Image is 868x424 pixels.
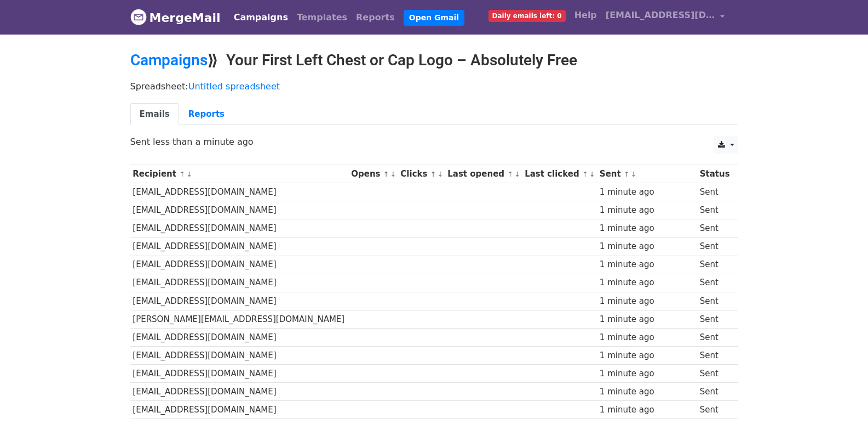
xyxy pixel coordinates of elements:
[697,274,733,292] td: Sent
[597,165,697,183] th: Sent
[600,368,694,380] div: 1 minute ago
[130,256,349,274] td: [EMAIL_ADDRESS][DOMAIN_NAME]
[600,313,694,326] div: 1 minute ago
[130,401,349,419] td: [EMAIL_ADDRESS][DOMAIN_NAME]
[582,170,588,178] a: ↑
[130,183,349,201] td: [EMAIL_ADDRESS][DOMAIN_NAME]
[404,10,464,26] a: Open Gmail
[130,328,349,346] td: [EMAIL_ADDRESS][DOMAIN_NAME]
[130,9,147,25] img: MergeMail logo
[130,383,349,401] td: [EMAIL_ADDRESS][DOMAIN_NAME]
[600,186,694,199] div: 1 minute ago
[600,258,694,271] div: 1 minute ago
[600,404,694,416] div: 1 minute ago
[390,170,396,178] a: ↓
[130,292,349,310] td: [EMAIL_ADDRESS][DOMAIN_NAME]
[697,165,733,183] th: Status
[130,81,738,92] p: Spreadsheet:
[697,238,733,256] td: Sent
[600,331,694,344] div: 1 minute ago
[697,219,733,238] td: Sent
[600,295,694,308] div: 1 minute ago
[130,219,349,238] td: [EMAIL_ADDRESS][DOMAIN_NAME]
[130,310,349,328] td: [PERSON_NAME][EMAIL_ADDRESS][DOMAIN_NAME]
[130,136,738,148] p: Sent less than a minute ago
[697,292,733,310] td: Sent
[437,170,443,178] a: ↓
[697,256,733,274] td: Sent
[130,274,349,292] td: [EMAIL_ADDRESS][DOMAIN_NAME]
[130,103,179,126] a: Emails
[697,383,733,401] td: Sent
[589,170,595,178] a: ↓
[697,401,733,419] td: Sent
[130,51,208,69] a: Campaigns
[697,183,733,201] td: Sent
[600,386,694,398] div: 1 minute ago
[697,201,733,219] td: Sent
[352,7,399,29] a: Reports
[186,170,192,178] a: ↓
[130,165,349,183] th: Recipient
[484,4,570,26] a: Daily emails left: 0
[600,240,694,253] div: 1 minute ago
[697,310,733,328] td: Sent
[130,6,221,29] a: MergeMail
[600,222,694,235] div: 1 minute ago
[600,204,694,217] div: 1 minute ago
[697,328,733,346] td: Sent
[188,81,280,92] a: Untitled spreadsheet
[631,170,637,178] a: ↓
[697,347,733,365] td: Sent
[398,165,445,183] th: Clicks
[507,170,513,178] a: ↑
[600,276,694,289] div: 1 minute ago
[229,7,292,29] a: Campaigns
[348,165,398,183] th: Opens
[606,9,715,22] span: [EMAIL_ADDRESS][DOMAIN_NAME]
[383,170,389,178] a: ↑
[430,170,436,178] a: ↑
[130,347,349,365] td: [EMAIL_ADDRESS][DOMAIN_NAME]
[179,170,185,178] a: ↑
[601,4,729,30] a: [EMAIL_ADDRESS][DOMAIN_NAME]
[624,170,630,178] a: ↑
[130,201,349,219] td: [EMAIL_ADDRESS][DOMAIN_NAME]
[445,165,522,183] th: Last opened
[292,7,352,29] a: Templates
[514,170,520,178] a: ↓
[600,349,694,362] div: 1 minute ago
[130,238,349,256] td: [EMAIL_ADDRESS][DOMAIN_NAME]
[179,103,234,126] a: Reports
[130,51,738,70] h2: ⟫ Your First Left Chest or Cap Logo – Absolutely Free
[130,365,349,383] td: [EMAIL_ADDRESS][DOMAIN_NAME]
[570,4,601,26] a: Help
[522,165,597,183] th: Last clicked
[488,10,566,22] span: Daily emails left: 0
[697,365,733,383] td: Sent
